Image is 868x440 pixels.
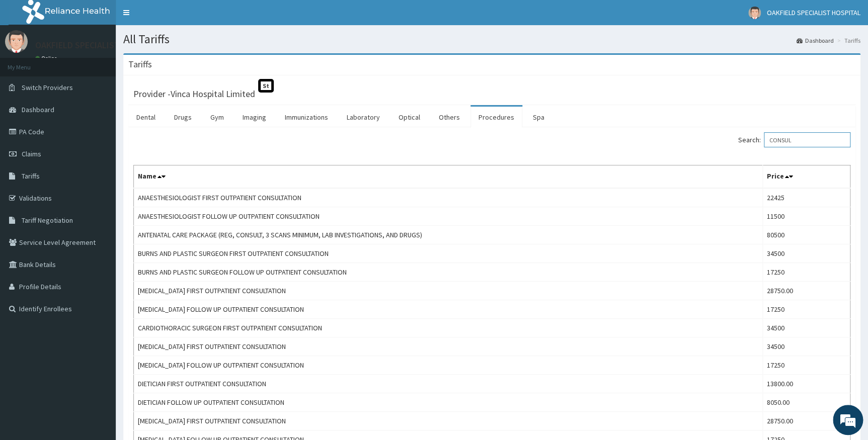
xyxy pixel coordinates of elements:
span: Claims [22,149,41,158]
td: [MEDICAL_DATA] FIRST OUTPATIENT CONSULTATION [134,282,763,300]
textarea: Type your message and hit 'Enter' [5,275,192,310]
td: 34500 [763,244,850,263]
td: [MEDICAL_DATA] FIRST OUTPATIENT CONSULTATION [134,412,763,430]
th: Name [134,165,763,189]
td: ANAESTHESIOLOGIST FIRST OUTPATIENT CONSULTATION [134,188,763,207]
td: 34500 [763,337,850,356]
a: Online [35,55,59,62]
td: ANTENATAL CARE PACKAGE (REG, CONSULT, 3 SCANS MINIMUM, LAB INVESTIGATIONS, AND DRUGS) [134,226,763,244]
a: Gym [202,107,232,128]
div: Minimize live chat window [165,5,189,29]
td: 17250 [763,300,850,319]
span: OAKFIELD SPECIALIST HOSPITAL [767,8,860,17]
a: Others [431,107,468,128]
span: Switch Providers [22,83,73,92]
td: BURNS AND PLASTIC SURGEON FIRST OUTPATIENT CONSULTATION [134,244,763,263]
img: d_794563401_company_1708531726252_794563401 [19,50,41,75]
a: Dashboard [797,36,834,45]
h1: All Tariffs [123,33,860,46]
td: 22425 [763,188,850,207]
td: [MEDICAL_DATA] FIRST OUTPATIENT CONSULTATION [134,337,763,356]
a: Drugs [166,107,200,128]
div: Chat with us now [52,56,169,69]
span: Dashboard [22,105,54,114]
td: 13800.00 [763,375,850,393]
a: Laboratory [339,107,388,128]
span: We're online! [58,127,139,228]
a: Immunizations [277,107,336,128]
td: 8050.00 [763,393,850,412]
a: Optical [390,107,428,128]
span: Tariff Negotiation [22,216,73,225]
h3: Tariffs [128,60,152,69]
td: 80500 [763,226,850,244]
img: User Image [748,7,761,19]
td: 11500 [763,207,850,226]
td: ANAESTHESIOLOGIST FOLLOW UP OUTPATIENT CONSULTATION [134,207,763,226]
img: User Image [5,30,28,53]
td: [MEDICAL_DATA] FOLLOW UP OUTPATIENT CONSULTATION [134,300,763,319]
span: St [258,79,274,93]
td: DIETICIAN FIRST OUTPATIENT CONSULTATION [134,375,763,393]
a: Imaging [234,107,274,128]
td: DIETICIAN FOLLOW UP OUTPATIENT CONSULTATION [134,393,763,412]
td: 17250 [763,263,850,282]
label: Search: [738,132,850,147]
th: Price [763,165,850,189]
input: Search: [764,132,850,147]
td: 28750.00 [763,412,850,430]
td: [MEDICAL_DATA] FOLLOW UP OUTPATIENT CONSULTATION [134,356,763,375]
td: 17250 [763,356,850,375]
a: Dental [128,107,164,128]
td: 34500 [763,319,850,337]
td: 28750.00 [763,282,850,300]
p: OAKFIELD SPECIALIST HOSPITAL [35,41,161,50]
h3: Provider - Vinca Hospital Limited [133,90,255,99]
a: Procedures [470,107,522,128]
td: CARDIOTHORACIC SURGEON FIRST OUTPATIENT CONSULTATION [134,319,763,337]
a: Spa [525,107,553,128]
td: BURNS AND PLASTIC SURGEON FOLLOW UP OUTPATIENT CONSULTATION [134,263,763,282]
li: Tariffs [835,36,860,45]
span: Tariffs [22,171,40,181]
